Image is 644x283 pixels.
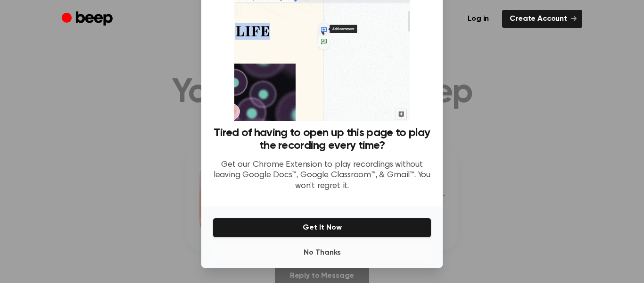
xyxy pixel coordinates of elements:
[502,10,582,28] a: Create Account
[213,160,431,192] p: Get our Chrome Extension to play recordings without leaving Google Docs™, Google Classroom™, & Gm...
[460,10,496,28] a: Log in
[213,218,431,238] button: Get It Now
[213,127,431,152] h3: Tired of having to open up this page to play the recording every time?
[62,10,115,28] a: Beep
[213,243,431,262] button: No Thanks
